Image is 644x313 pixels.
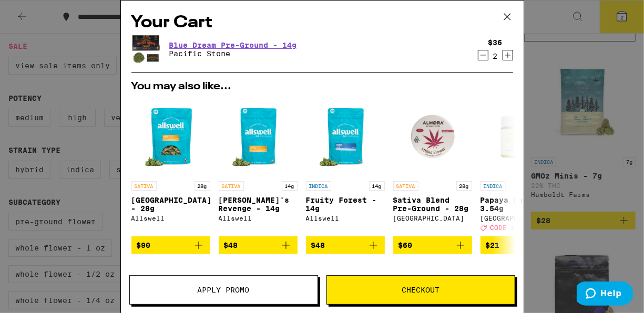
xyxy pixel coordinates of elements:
[306,215,385,222] div: Allswell
[169,49,297,58] p: Pacific Stone
[219,97,298,236] a: Open page for Jack's Revenge - 14g from Allswell
[393,97,472,176] img: Almora Farm - Sativa Blend Pre-Ground - 28g
[306,196,385,213] p: Fruity Forest - 14g
[311,241,325,249] span: $48
[393,236,472,254] button: Add to bag
[219,196,298,213] p: [PERSON_NAME]'s Revenge - 14g
[282,181,298,191] p: 14g
[577,281,633,308] iframe: Opens a widget where you can find more information
[481,97,559,176] img: Stone Road - Papaya Kush - 3.54g
[131,81,513,92] h2: You may also like...
[393,196,472,213] p: Sativa Blend Pre-Ground - 28g
[393,215,472,222] div: [GEOGRAPHIC_DATA]
[198,286,250,294] span: Apply Promo
[481,196,559,213] p: Papaya Kush - 3.54g
[478,50,488,60] button: Decrement
[131,236,210,254] button: Add to bag
[398,241,413,249] span: $60
[129,275,318,305] button: Apply Promo
[306,97,385,176] img: Allswell - Fruity Forest - 14g
[131,35,161,64] img: Pacific Stone - Blue Dream Pre-Ground - 14g
[131,196,210,213] p: [GEOGRAPHIC_DATA] - 28g
[195,181,210,191] p: 28g
[369,181,385,191] p: 14g
[131,97,210,176] img: Allswell - Garden Grove - 28g
[169,41,297,49] a: Blue Dream Pre-Ground - 14g
[219,181,244,191] p: SATIVA
[219,215,298,222] div: Allswell
[393,97,472,236] a: Open page for Sativa Blend Pre-Ground - 28g from Almora Farm
[481,215,559,222] div: [GEOGRAPHIC_DATA]
[481,236,559,254] button: Add to bag
[503,50,513,60] button: Increment
[306,181,331,191] p: INDICA
[456,181,472,191] p: 28g
[481,97,559,236] a: Open page for Papaya Kush - 3.54g from Stone Road
[137,241,151,249] span: $90
[224,241,238,249] span: $48
[486,241,500,249] span: $21
[402,286,439,294] span: Checkout
[488,38,503,47] div: $36
[219,236,298,254] button: Add to bag
[306,236,385,254] button: Add to bag
[326,275,515,305] button: Checkout
[131,11,513,35] h2: Your Cart
[490,224,541,231] span: CODE LIGHTER
[488,52,503,60] div: 2
[393,181,418,191] p: SATIVA
[131,215,210,222] div: Allswell
[131,97,210,236] a: Open page for Garden Grove - 28g from Allswell
[481,181,506,191] p: INDICA
[219,97,298,176] img: Allswell - Jack's Revenge - 14g
[306,97,385,236] a: Open page for Fruity Forest - 14g from Allswell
